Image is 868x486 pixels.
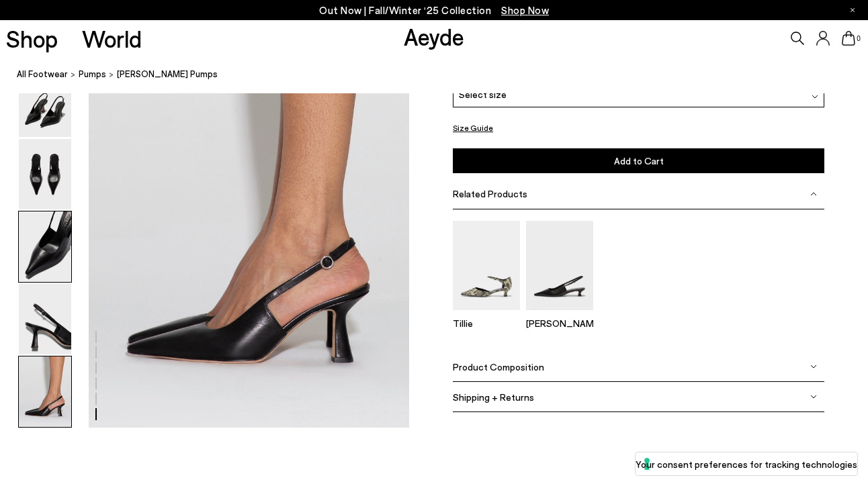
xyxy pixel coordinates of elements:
[810,191,817,197] img: svg%3E
[453,318,520,330] p: Tillie
[19,284,71,354] img: Fernanda Slingback Pumps - Image 5
[404,22,464,50] a: Aeyde
[319,2,549,19] p: Out Now | Fall/Winter ‘25 Collection
[117,67,218,81] span: [PERSON_NAME] Pumps
[453,189,527,200] span: Related Products
[501,4,549,16] span: Navigate to /collections/new-in
[453,148,824,173] button: Add to Cart
[526,301,593,330] a: Catrina Slingback Pumps [PERSON_NAME]
[17,67,68,81] a: All Footwear
[810,364,817,371] img: svg%3E
[17,56,868,93] nav: breadcrumb
[6,27,58,50] a: Shop
[19,356,71,427] img: Fernanda Slingback Pumps - Image 6
[526,222,593,311] img: Catrina Slingback Pumps
[812,94,818,101] img: svg%3E
[19,66,71,137] img: Fernanda Slingback Pumps - Image 2
[614,155,664,166] span: Add to Cart
[842,31,855,46] a: 0
[459,88,507,102] span: Select size
[636,452,857,475] button: Your consent preferences for tracking technologies
[453,301,520,330] a: Tillie Ankle Strap Pumps Tillie
[636,457,857,471] label: Your consent preferences for tracking technologies
[855,35,862,42] span: 0
[453,361,544,373] span: Product Composition
[453,119,493,136] button: Size Guide
[810,394,817,401] img: svg%3E
[79,67,106,81] a: pumps
[526,318,593,330] p: [PERSON_NAME]
[19,139,71,209] img: Fernanda Slingback Pumps - Image 3
[79,68,106,79] span: pumps
[19,211,71,282] img: Fernanda Slingback Pumps - Image 4
[82,27,142,50] a: World
[453,222,520,311] img: Tillie Ankle Strap Pumps
[453,391,534,403] span: Shipping + Returns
